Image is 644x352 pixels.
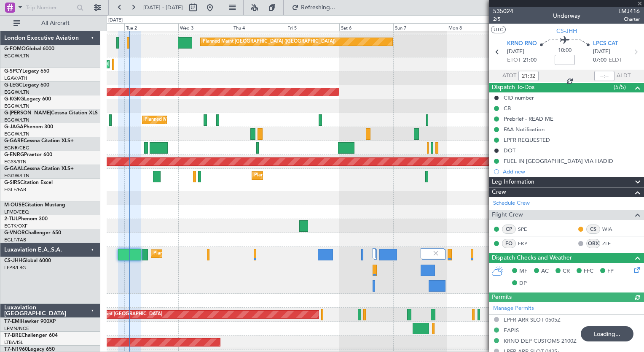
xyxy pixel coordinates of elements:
[178,23,232,31] div: Wed 3
[492,210,523,220] span: Flight Crew
[493,199,530,208] a: Schedule Crew
[581,326,633,341] div: Loading...
[22,20,89,26] span: All Aircraft
[26,1,74,14] input: Trip Number
[507,56,521,65] span: ETOT
[602,225,621,233] a: WIA
[503,168,640,175] div: Add new
[4,83,22,88] span: G-LEGC
[4,53,30,59] a: EGGW/LTN
[108,17,123,24] div: [DATE]
[203,35,335,48] div: Planned Maint [GEOGRAPHIC_DATA] ([GEOGRAPHIC_DATA])
[4,152,52,157] a: G-ENRGPraetor 600
[393,23,447,31] div: Sun 7
[491,26,506,33] button: UTC
[504,147,515,154] div: DOT
[339,23,393,31] div: Sat 6
[507,40,537,48] span: KRNO RNO
[593,56,606,65] span: 07:00
[493,7,513,16] span: 535024
[563,267,570,276] span: CR
[584,267,593,276] span: FFC
[4,265,26,271] a: LFPB/LBG
[4,217,48,222] a: 2-TIJLPhenom 300
[4,103,30,109] a: EGGW/LTN
[286,23,339,31] div: Fri 5
[4,325,29,332] a: LFMN/NCE
[4,69,22,74] span: G-SPCY
[4,166,24,171] span: G-GAAL
[541,267,549,276] span: AC
[4,347,28,352] span: T7-N1960
[143,4,183,11] span: [DATE] - [DATE]
[504,115,553,122] div: Prebrief - READ ME
[4,138,74,144] a: G-GARECessna Citation XLS+
[593,48,610,56] span: [DATE]
[254,169,387,182] div: Planned Maint [GEOGRAPHIC_DATA] ([GEOGRAPHIC_DATA])
[504,126,545,133] div: FAA Notification
[492,187,506,197] span: Crew
[593,40,618,48] span: LPCS CAT
[145,114,277,126] div: Planned Maint [GEOGRAPHIC_DATA] ([GEOGRAPHIC_DATA])
[447,23,500,31] div: Mon 8
[492,253,572,263] span: Dispatch Checks and Weather
[4,180,53,185] a: G-SIRSCitation Excel
[4,152,24,157] span: G-ENRG
[504,105,511,112] div: CB
[4,111,51,116] span: G-[PERSON_NAME]
[4,97,51,102] a: G-KGKGLegacy 600
[4,347,55,352] a: T7-N1960Legacy 650
[493,16,513,23] span: 2/5
[4,339,23,346] a: LTBA/ISL
[4,111,98,116] a: G-[PERSON_NAME]Cessna Citation XLS
[519,267,527,276] span: MF
[4,117,30,123] a: EGGW/LTN
[617,72,631,80] span: ALDT
[4,97,24,102] span: G-KGKG
[4,125,24,130] span: G-JAGA
[507,48,524,56] span: [DATE]
[558,46,572,55] span: 10:00
[614,83,626,92] span: (5/5)
[232,23,285,31] div: Thu 4
[4,319,56,324] a: T7-EMIHawker 900XP
[9,16,91,30] button: All Aircraft
[4,46,54,51] a: G-FOMOGlobal 6000
[504,157,613,165] div: FUEL IN [GEOGRAPHIC_DATA] VIA HADID
[4,89,30,95] a: EGGW/LTN
[288,1,338,14] button: Refreshing...
[504,136,550,144] div: LPFR REQUESTED
[523,56,537,65] span: 21:00
[4,46,26,51] span: G-FOMO
[82,308,162,321] div: Planned Maint [GEOGRAPHIC_DATA]
[4,258,51,263] a: CS-JHHGlobal 6000
[4,223,27,229] a: EGTK/OXF
[518,240,537,247] a: FKP
[602,240,621,247] a: ZLE
[618,7,640,16] span: LMJ416
[504,94,534,101] div: CID number
[609,56,622,65] span: ELDT
[301,5,336,11] span: Refreshing...
[4,333,58,338] a: T7-BREChallenger 604
[4,138,24,144] span: G-GARE
[124,23,178,31] div: Tue 2
[586,225,600,234] div: CS
[4,173,30,179] a: EGGW/LTN
[4,187,26,193] a: EGLF/FAB
[4,69,49,74] a: G-SPCYLegacy 650
[518,225,537,233] a: SPE
[4,230,25,236] span: G-VNOR
[4,125,53,130] a: G-JAGAPhenom 300
[502,239,516,248] div: FO
[4,319,21,324] span: T7-EMI
[4,217,18,222] span: 2-TIJL
[556,27,577,35] span: CS-JHH
[4,166,74,171] a: G-GAALCessna Citation XLS+
[586,239,600,248] div: OBX
[4,180,20,185] span: G-SIRS
[4,159,27,165] a: EGSS/STN
[618,16,640,23] span: Charter
[4,209,29,215] a: LFMD/CEQ
[492,177,534,187] span: Leg Information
